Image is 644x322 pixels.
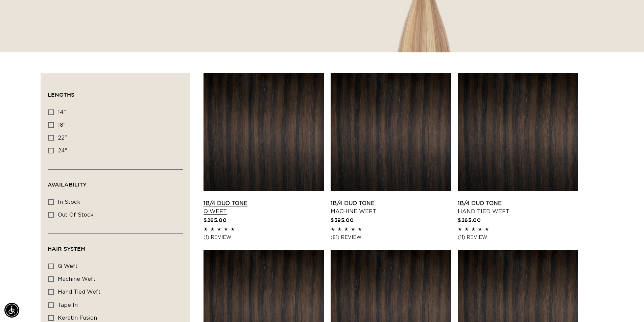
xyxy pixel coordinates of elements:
[58,135,67,141] span: 22"
[610,290,644,322] iframe: Chat Widget
[58,212,94,218] span: Out of stock
[58,264,78,269] span: q weft
[48,181,87,188] span: Availability
[58,276,96,282] span: machine weft
[4,303,19,318] div: Accessibility Menu
[48,234,183,258] summary: Hair System (0 selected)
[58,109,66,115] span: 14"
[58,289,101,295] span: hand tied weft
[458,199,578,216] a: 1B/4 Duo Tone Hand Tied Weft
[331,199,451,216] a: 1B/4 Duo Tone Machine Weft
[58,302,78,308] span: tape in
[58,148,67,153] span: 24"
[58,315,97,321] span: keratin fusion
[48,80,183,104] summary: Lengths (0 selected)
[58,199,80,205] span: In stock
[48,170,183,194] summary: Availability (0 selected)
[58,122,66,128] span: 18"
[204,199,324,216] a: 1B/4 Duo Tone Q Weft
[48,92,74,98] span: Lengths
[48,246,86,252] span: Hair System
